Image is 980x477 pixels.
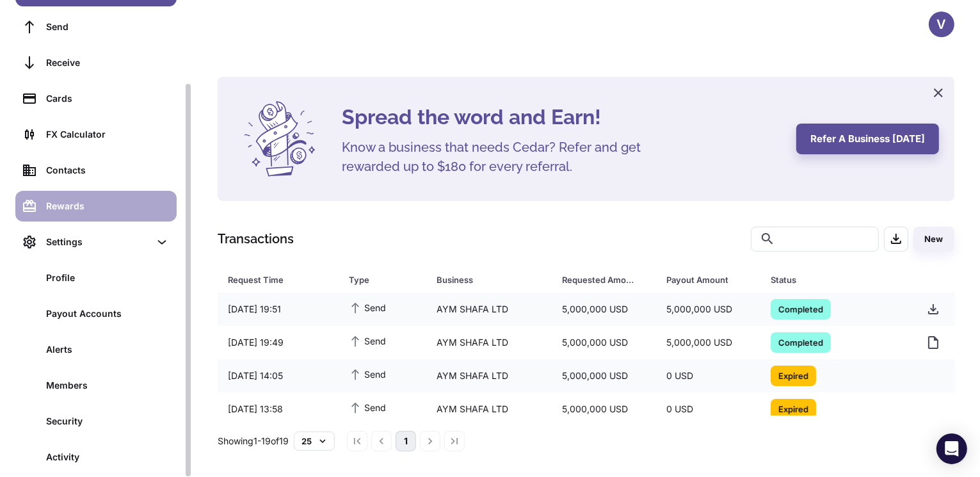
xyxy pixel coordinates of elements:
[349,400,386,414] span: Send
[913,227,954,252] button: New
[552,330,656,355] div: 5,000,000 USD
[218,330,339,355] div: [DATE] 19:49
[771,369,816,382] span: Expired
[46,414,169,428] div: Security
[552,397,656,421] div: 5,000,000 USD
[218,397,339,421] div: [DATE] 13:58
[46,127,169,141] div: FX Calculator
[426,397,552,421] div: AYM SHAFA LTD
[46,235,150,249] div: Settings
[228,271,333,289] span: Request Time
[15,227,177,257] div: Settings
[771,336,831,348] span: Completed
[349,271,405,289] div: Type
[349,367,386,381] span: Send
[349,300,386,314] span: Send
[46,271,169,285] div: Profile
[15,370,177,401] a: Members
[15,263,177,293] a: Profile
[218,297,339,321] div: [DATE] 19:51
[218,364,339,388] div: [DATE] 14:05
[46,199,169,213] div: Rewards
[771,271,901,289] span: Status
[656,364,760,388] div: 0 USD
[46,92,169,106] div: Cards
[15,298,177,329] a: Payout Accounts
[46,378,169,392] div: Members
[656,397,760,421] div: 0 USD
[771,402,816,415] span: Expired
[46,163,169,177] div: Contacts
[294,432,335,451] button: 25
[15,155,177,186] a: Contacts
[218,229,294,248] h1: Transactions
[15,47,177,78] a: Receive
[426,364,552,388] div: AYM SHAFA LTD
[796,124,939,154] button: Refer a business [DATE]
[929,12,954,37] button: V
[771,271,885,289] div: Status
[562,271,634,289] div: Requested Amount
[46,450,169,464] div: Activity
[396,431,416,451] button: page 1
[15,12,177,42] a: Send
[342,102,781,133] h4: Spread the word and Earn!
[342,138,662,176] h5: Know a business that needs Cedar? Refer and get rewarded up to $180 for every referral.
[666,271,755,289] span: Payout Amount
[15,334,177,365] a: Alerts
[15,83,177,114] a: Cards
[426,297,552,321] div: AYM SHAFA LTD
[552,297,656,321] div: 5,000,000 USD
[936,433,967,464] div: Open Intercom Messenger
[46,307,169,321] div: Payout Accounts
[15,406,177,437] a: Security
[656,297,760,321] div: 5,000,000 USD
[552,364,656,388] div: 5,000,000 USD
[349,334,386,348] span: Send
[771,302,831,315] span: Completed
[656,330,760,355] div: 5,000,000 USD
[46,20,169,34] div: Send
[228,271,317,289] div: Request Time
[345,431,467,451] nav: pagination navigation
[15,191,177,222] a: Rewards
[349,271,421,289] span: Type
[426,330,552,355] div: AYM SHAFA LTD
[46,56,169,70] div: Receive
[15,119,177,150] a: FX Calculator
[666,271,739,289] div: Payout Amount
[15,442,177,473] a: Activity
[562,271,651,289] span: Requested Amount
[218,434,289,448] p: Showing 1-19 of 19
[46,343,169,357] div: Alerts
